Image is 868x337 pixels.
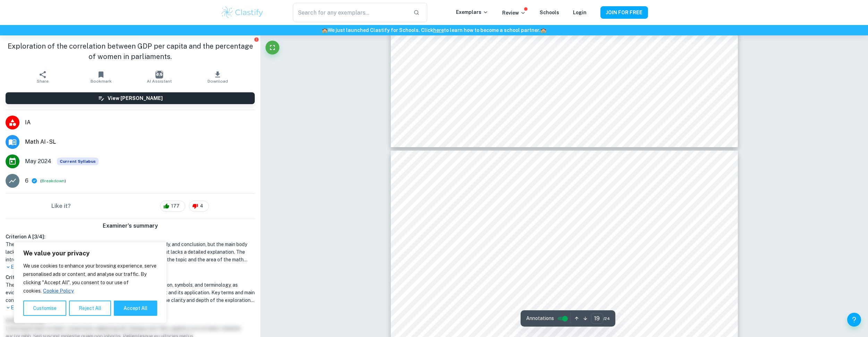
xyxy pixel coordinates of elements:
[526,315,554,322] span: Annotations
[254,37,259,42] button: Report issue
[6,281,255,304] h1: The student's work did not consistently use correct mathematical notation, symbols, and terminolo...
[540,27,546,33] span: 🏫
[189,201,209,212] div: 4
[69,301,111,316] button: Reject All
[114,301,157,316] button: Accept All
[6,273,255,281] h6: Criterion B [ 2 / 4 ]:
[502,9,526,17] p: Review
[14,242,167,323] div: We value your privacy
[25,177,28,185] p: 6
[147,79,172,84] span: AI Assistant
[167,203,183,210] span: 177
[188,67,247,87] button: Download
[220,6,264,19] img: Clastify logo
[196,203,207,210] span: 4
[23,301,66,316] button: Customise
[6,92,255,104] button: View [PERSON_NAME]
[600,6,648,19] button: JOIN FOR FREE
[433,27,444,33] a: here
[25,138,255,146] span: Math AI - SL
[6,233,255,241] h6: Criterion A [ 3 / 4 ]:
[91,79,112,84] span: Bookmark
[40,178,66,184] span: ( )
[57,158,99,165] span: Current Syllabus
[322,27,328,33] span: 🏫
[51,202,71,210] h6: Like it?
[37,79,49,84] span: Share
[293,3,407,22] input: Search for any exemplars...
[847,313,861,327] button: Help and Feedback
[6,241,255,263] h1: The student's work is divided into sections, including an introduction, body, and conclusion, but...
[42,178,65,184] button: Breakdown
[160,201,185,212] div: 177
[14,67,72,87] button: Share
[72,67,130,87] button: Bookmark
[603,315,610,322] span: / 24
[23,262,157,295] p: We use cookies to enhance your browsing experience, serve personalised ads or content, and analys...
[43,288,74,294] a: Cookie Policy
[25,118,255,127] span: IA
[25,157,51,166] span: May 2024
[456,8,488,16] p: Exemplars
[1,26,867,34] h6: We just launched Clastify for Schools. Click to learn how to become a school partner.
[23,249,157,258] p: We value your privacy
[6,263,255,271] p: Expand
[3,222,258,230] h6: Examiner's summary
[6,304,255,311] p: Expand
[540,10,559,15] a: Schools
[155,71,163,78] img: AI Assistant
[130,67,188,87] button: AI Assistant
[6,41,255,62] h1: Exploration of the correlation between GDP per capita and the percentage of women in parliaments.
[208,79,228,84] span: Download
[573,10,587,15] a: Login
[57,158,99,165] div: This exemplar is based on the current syllabus. Feel free to refer to it for inspiration/ideas wh...
[108,94,163,102] h6: View [PERSON_NAME]
[266,41,279,54] button: Fullscreen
